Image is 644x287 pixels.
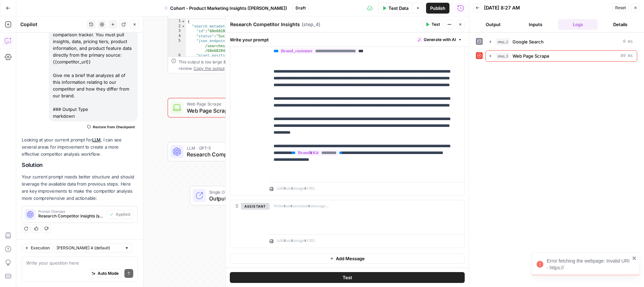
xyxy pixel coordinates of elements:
[473,19,513,30] button: Output
[615,5,626,11] span: Reset
[623,39,633,45] span: 0 ms
[496,38,510,45] span: step_2
[194,66,224,71] span: Copy the output
[378,3,412,14] button: Test Data
[486,36,637,47] button: 0 ms
[486,51,637,61] button: 89 ms
[302,21,320,28] span: ( step_4 )
[415,35,465,44] button: Generate with AI
[179,11,271,17] div: Output
[516,19,555,30] button: Inputs
[187,101,271,107] span: Web Page Scrape
[38,213,104,219] span: Research Competitor Insights (step_4)
[22,136,138,158] p: Looking at your current prompt for , I can see several areas for improvement to create a more eff...
[388,5,408,12] span: Test Data
[612,3,629,12] button: Reset
[20,21,85,28] div: Copilot
[632,255,637,261] button: close
[22,173,138,202] p: Your current prompt needs better structure and should leverage the available data from previous s...
[230,21,300,28] textarea: Research Competitor Insights
[226,33,469,46] div: Write your prompt
[168,186,294,206] div: Single OutputOutputEnd
[170,5,287,12] span: Cohort - Product Marketing Insights ([PERSON_NAME])
[22,244,53,252] button: Execution
[181,24,185,28] span: Toggle code folding, rows 2 through 12
[179,58,290,71] div: This output is too large & has been abbreviated for review. to view the full content.
[336,255,365,262] span: Add Message
[88,269,122,278] button: Auto Mode
[168,24,186,28] div: 2
[496,53,510,59] span: step_3
[168,19,186,24] div: 1
[296,5,306,11] span: Draft
[512,38,544,45] span: Google Search
[168,38,186,53] div: 5
[160,3,291,14] button: Cohort - Product Marketing Insights ([PERSON_NAME])
[93,124,135,130] span: Restore from Checkpoint
[600,19,640,30] button: Details
[106,210,133,219] button: Applied
[57,245,122,251] input: Claude Sonnet 4 (default)
[168,98,294,118] div: ErrorWeb Page ScrapeWeb Page ScrapeStep 3
[168,29,186,34] div: 3
[230,200,264,248] div: assistant
[187,150,271,158] span: Research Competitor Insights
[512,53,549,59] span: Web Page Scrape
[621,53,633,59] span: 89 ms
[98,270,119,276] span: Auto Mode
[230,253,465,264] button: Add Message
[343,274,352,281] span: Test
[422,20,443,29] button: Test
[187,145,271,151] span: LLM · GPT-5
[230,272,465,283] button: Test
[84,123,138,131] button: Restore from Checkpoint
[431,21,440,27] span: Test
[209,189,254,195] span: Single Output
[424,37,456,43] span: Generate with AI
[92,137,101,142] a: LLM
[22,162,138,168] h2: Solution
[168,34,186,38] div: 4
[116,211,130,217] span: Applied
[547,257,630,271] div: Error fetching the webpage: Invalid URI - https://
[426,3,449,14] button: Publish
[31,245,50,251] span: Execution
[168,142,294,161] div: LLM · GPT-5Research Competitor InsightsStep 4
[430,5,445,12] span: Publish
[168,53,186,78] div: 6
[187,107,271,115] span: Web Page Scrape
[241,203,269,210] button: assistant
[209,194,254,203] span: Output
[558,19,598,30] button: Logs
[181,19,185,24] span: Toggle code folding, rows 1 through 79
[38,210,104,213] span: Prompt Changes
